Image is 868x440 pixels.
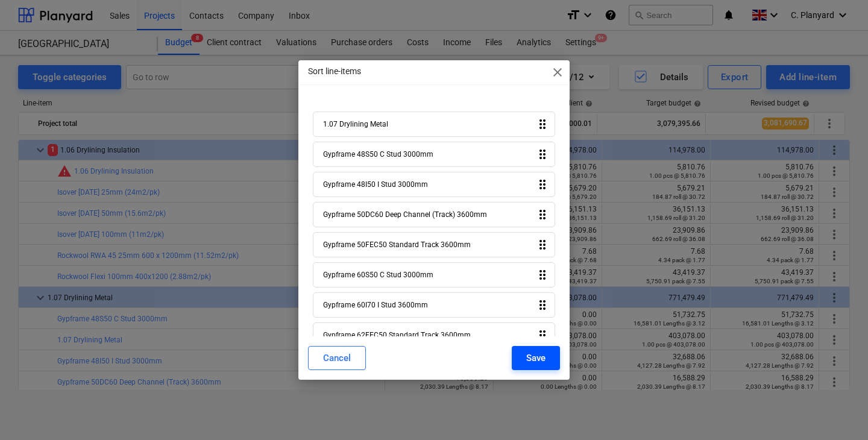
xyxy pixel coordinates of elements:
[323,150,433,159] div: Gypframe 48S50 C Stud 3000mm
[535,298,550,312] i: drag_indicator
[308,65,361,78] p: Sort line-items
[535,147,550,162] i: drag_indicator
[808,382,868,440] iframe: Chat Widget
[313,322,555,348] div: Gypframe 62FEC50 Standard Track 3600mmdrag_indicator
[323,350,351,366] div: Cancel
[313,232,555,257] div: Gypframe 50FEC50 Standard Track 3600mmdrag_indicator
[323,271,433,279] div: Gypframe 60S50 C Stud 3000mm
[526,350,546,366] div: Save
[550,65,565,80] span: close
[313,142,555,167] div: Gypframe 48S50 C Stud 3000mmdrag_indicator
[535,268,550,282] i: drag_indicator
[308,346,366,370] button: Cancel
[535,117,550,131] i: drag_indicator
[323,120,388,128] div: 1.07 Drylining Metal
[535,177,550,192] i: drag_indicator
[313,112,555,137] div: 1.07 Drylining Metaldrag_indicator
[313,292,555,318] div: Gypframe 60I70 I Stud 3600mmdrag_indicator
[535,207,550,222] i: drag_indicator
[512,346,560,370] button: Save
[313,172,555,197] div: Gypframe 48I50 I Stud 3000mmdrag_indicator
[323,180,428,189] div: Gypframe 48I50 I Stud 3000mm
[313,262,555,288] div: Gypframe 60S50 C Stud 3000mmdrag_indicator
[323,301,428,309] div: Gypframe 60I70 I Stud 3600mm
[323,240,471,249] div: Gypframe 50FEC50 Standard Track 3600mm
[313,202,555,227] div: Gypframe 50DC60 Deep Channel (Track) 3600mmdrag_indicator
[535,328,550,342] i: drag_indicator
[323,210,487,219] div: Gypframe 50DC60 Deep Channel (Track) 3600mm
[323,331,471,339] div: Gypframe 62FEC50 Standard Track 3600mm
[535,237,550,252] i: drag_indicator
